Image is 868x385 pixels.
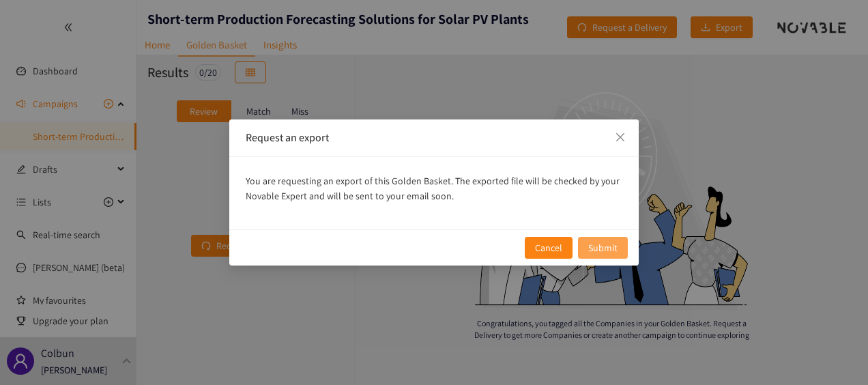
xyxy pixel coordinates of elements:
[578,237,628,259] button: Submit
[588,240,618,255] span: Submit
[246,173,622,203] p: You are requesting an export of this Golden Basket. The exported file will be checked by your Nov...
[646,238,868,385] div: Widget de chat
[535,240,562,255] span: Cancel
[246,130,622,145] div: Request an export
[602,119,639,156] button: Close
[615,132,626,143] span: close
[646,238,868,385] iframe: Chat Widget
[525,237,573,259] button: Cancel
